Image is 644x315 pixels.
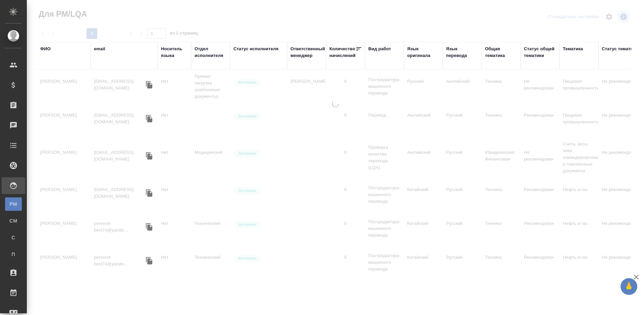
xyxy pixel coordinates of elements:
[623,279,635,294] span: 🙏
[602,46,638,52] div: Статус тематики
[563,46,583,52] div: Тематика
[5,231,22,244] a: С
[8,234,18,241] span: С
[446,46,478,59] div: Язык перевода
[161,46,188,59] div: Носитель языка
[8,251,18,258] span: П
[94,46,105,52] div: email
[144,151,154,161] button: Скопировать
[5,214,22,228] a: CM
[5,248,22,261] a: П
[5,197,22,211] a: PM
[621,278,637,295] button: 🙏
[368,46,391,52] div: Вид работ
[144,114,154,124] button: Скопировать
[8,217,18,224] span: CM
[524,46,556,59] div: Статус общей тематики
[144,188,154,198] button: Скопировать
[329,46,356,59] div: Количество начислений
[8,201,18,207] span: PM
[290,46,325,59] div: Ответственный менеджер
[195,46,227,59] div: Отдел исполнителя
[40,46,51,52] div: ФИО
[407,46,439,59] div: Язык оригинала
[144,256,154,266] button: Скопировать
[233,46,278,52] div: Статус исполнителя
[144,222,154,232] button: Скопировать
[485,46,517,59] div: Общая тематика
[144,80,154,90] button: Скопировать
